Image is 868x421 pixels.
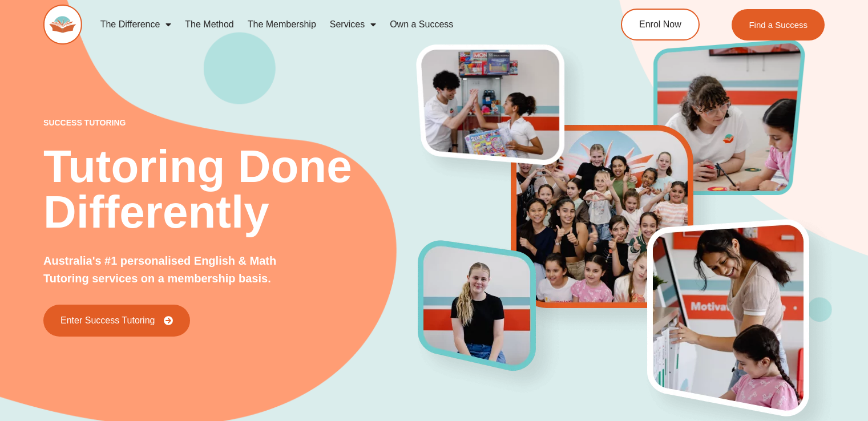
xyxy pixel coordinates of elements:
h2: Tutoring Done Differently [43,144,418,235]
a: Enter Success Tutoring [43,305,190,337]
p: success tutoring [43,119,418,127]
a: Services [323,11,383,38]
a: Find a Success [732,9,825,41]
span: Find a Success [749,21,808,29]
a: The Difference [94,11,179,38]
span: Enrol Now [639,20,681,29]
a: The Method [178,11,240,38]
nav: Menu [94,11,576,38]
p: Australia's #1 personalised English & Math Tutoring services on a membership basis. [43,252,317,288]
a: Enrol Now [621,9,700,41]
a: Own a Success [383,11,460,38]
span: Enter Success Tutoring [60,316,155,325]
a: The Membership [241,11,323,38]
